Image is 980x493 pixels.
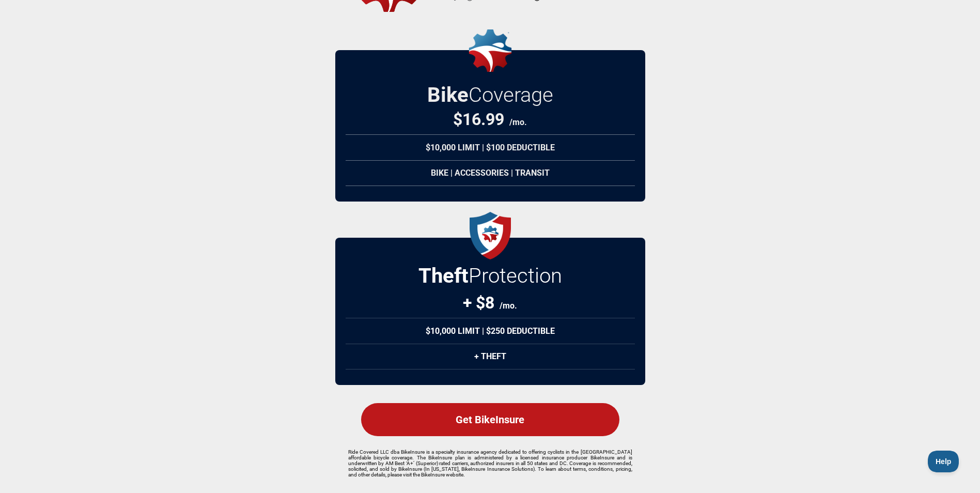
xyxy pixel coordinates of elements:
[418,264,469,288] strong: Theft
[346,134,635,161] div: $10,000 Limit | $100 Deductible
[928,451,959,472] iframe: Toggle Customer Support
[453,110,527,129] div: $16.99
[361,403,619,436] div: Get BikeInsure
[346,344,635,369] div: + Theft
[469,83,553,107] span: Coverage
[346,318,635,344] div: $10,000 Limit | $250 Deductible
[418,264,562,288] h2: Protection
[500,301,517,311] span: /mo.
[509,117,527,127] span: /mo.
[463,293,517,313] div: + $8
[346,160,635,186] div: Bike | Accessories | Transit
[348,449,632,477] p: Ride Covered LLC dba BikeInsure is a specialty insurance agency dedicated to offering cyclists in...
[427,83,553,107] h2: Bike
